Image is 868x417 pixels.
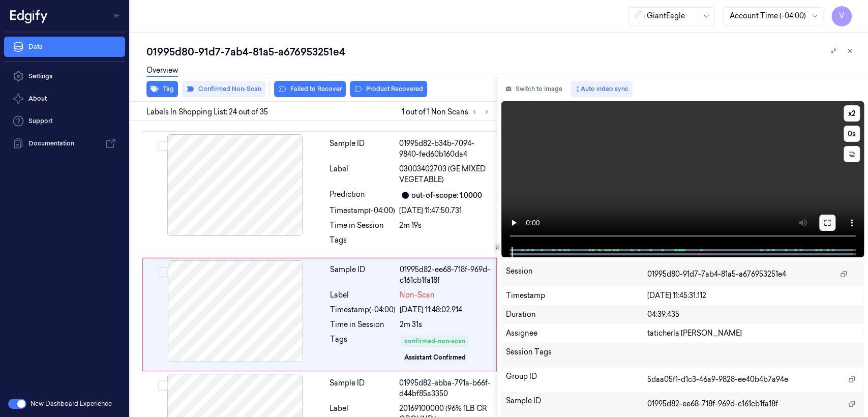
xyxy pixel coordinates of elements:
a: Data [4,37,125,57]
span: Non-Scan [400,290,435,301]
div: 01995d80-91d7-7ab4-81a5-a676953251e4 [146,45,860,59]
div: Sample ID [330,138,395,160]
span: 5daa05f1-d1c3-46a9-9828-ee40b4b7a94e [647,374,788,385]
span: 01995d80-91d7-7ab4-81a5-a676953251e4 [647,269,786,280]
span: 1 out of 1 Non Scans [402,106,493,118]
button: Switch to image [501,81,566,97]
span: 03003402703 (GE MIXED VEGETABLE) [399,164,491,185]
div: Timestamp (-04:00) [330,305,396,315]
a: Settings [4,66,125,86]
div: Prediction [330,189,395,201]
button: Select row [158,141,168,151]
div: taticherla [PERSON_NAME] [647,328,859,339]
button: Tag [146,81,178,97]
div: Assistant Confirmed [404,353,466,362]
div: Timestamp (-04:00) [330,205,395,216]
div: 04:39.435 [647,309,859,320]
button: Select row [158,267,168,277]
div: [DATE] 11:45:31.112 [647,290,859,301]
button: Product Recovered [350,81,427,97]
div: 01995d82-b34b-7094-9840-fed60b160da4 [399,138,491,160]
a: Documentation [4,133,125,154]
div: Tags [330,235,395,251]
div: 2m 31s [400,319,490,330]
div: Timestamp [506,290,647,301]
div: [DATE] 11:47:50.731 [399,205,491,216]
button: Toggle Navigation [109,8,125,24]
div: Duration [506,309,647,320]
button: x2 [844,105,860,122]
div: Session Tags [506,347,647,363]
div: 01995d82-ebba-791a-b66f-d44bf85a3350 [399,378,491,399]
button: About [4,88,125,109]
div: Label [330,164,395,185]
button: Confirmed Non-Scan [182,81,265,97]
div: Sample ID [506,396,647,412]
a: Overview [146,65,178,77]
div: Group ID [506,371,647,388]
button: Select row [158,380,168,391]
button: Failed to Recover [274,81,346,97]
button: 0s [844,126,860,142]
span: 01995d82-ee68-718f-969d-c161cb1fa18f [647,399,778,409]
div: Time in Session [330,319,396,330]
span: Labels In Shopping List: 24 out of 35 [146,107,268,117]
div: [DATE] 11:48:02.914 [400,305,490,315]
div: Time in Session [330,220,395,231]
a: Support [4,111,125,131]
div: out-of-scope: 1.0000 [411,190,482,201]
div: 01995d82-ee68-718f-969d-c161cb1fa18f [400,264,490,286]
button: V [831,6,852,26]
div: 2m 19s [399,220,491,231]
div: Tags [330,334,396,365]
div: confirmed-non-scan [404,337,465,346]
div: Label [330,290,396,301]
div: Sample ID [330,378,395,399]
div: Sample ID [330,264,396,286]
div: Assignee [506,328,647,339]
button: Auto video sync [571,81,633,97]
div: Session [506,266,647,282]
